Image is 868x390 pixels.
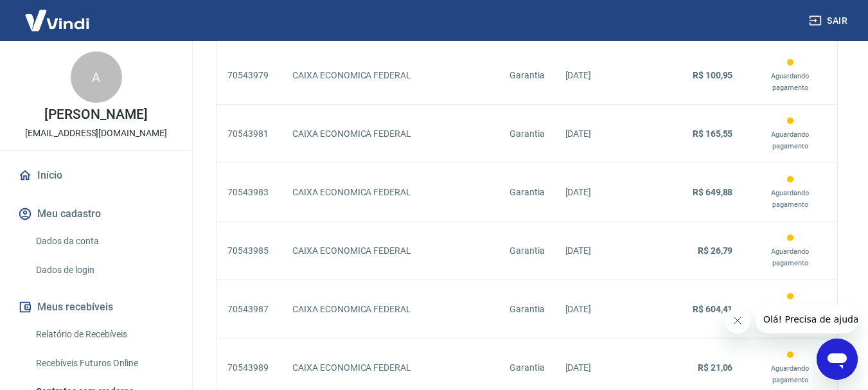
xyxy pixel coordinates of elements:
[753,363,827,386] p: Aguardando pagamento
[292,244,489,258] p: CAIXA ECONOMICA FEDERAL
[756,305,858,333] iframe: Mensagem da empresa
[753,246,827,269] p: Aguardando pagamento
[509,303,545,316] p: Garantia
[725,308,750,333] iframe: Fechar mensagem
[44,108,147,121] p: [PERSON_NAME]
[227,69,272,82] p: 70543979
[817,339,858,380] iframe: Botão para abrir a janela de mensagens
[565,69,644,82] p: [DATE]
[292,186,489,199] p: CAIXA ECONOMICA FEDERAL
[806,9,853,33] button: Sair
[509,186,545,199] p: Garantia
[227,361,272,375] p: 70543989
[753,129,827,152] p: Aguardando pagamento
[227,244,272,258] p: 70543985
[753,188,827,211] p: Aguardando pagamento
[25,127,167,140] p: [EMAIL_ADDRESS][DOMAIN_NAME]
[565,361,644,375] p: [DATE]
[292,361,489,375] p: CAIXA ECONOMICA FEDERAL
[565,186,644,199] p: [DATE]
[753,173,827,211] div: Este contrato ainda não foi processado pois está aguardando o pagamento ser feito na data program...
[509,361,545,375] p: Garantia
[565,244,644,258] p: [DATE]
[753,349,827,386] div: Este contrato ainda não foi processado pois está aguardando o pagamento ser feito na data program...
[31,228,177,254] a: Dados da conta
[753,232,827,269] div: Este contrato ainda não foi processado pois está aguardando o pagamento ser feito na data program...
[509,69,545,82] p: Garantia
[292,127,489,141] p: CAIXA ECONOMICA FEDERAL
[15,1,99,40] img: Vindi
[565,127,644,141] p: [DATE]
[31,257,177,283] a: Dados de login
[753,290,827,328] div: Este contrato ainda não foi processado pois está aguardando o pagamento ser feito na data program...
[227,127,272,141] p: 70543981
[698,362,733,373] strong: R$ 21,06
[565,303,644,316] p: [DATE]
[31,321,177,348] a: Relatório de Recebíveis
[509,127,545,141] p: Garantia
[31,350,177,377] a: Recebíveis Futuros Online
[292,69,489,82] p: CAIXA ECONOMICA FEDERAL
[8,9,108,19] span: Olá! Precisa de ajuda?
[693,304,733,314] strong: R$ 604,41
[227,303,272,316] p: 70543987
[693,187,733,197] strong: R$ 649,88
[698,245,733,256] strong: R$ 26,79
[292,303,489,316] p: CAIXA ECONOMICA FEDERAL
[753,305,827,328] p: Aguardando pagamento
[227,186,272,199] p: 70543983
[71,51,122,103] div: A
[15,161,177,190] a: Início
[509,244,545,258] p: Garantia
[753,71,827,94] p: Aguardando pagamento
[15,293,177,321] button: Meus recebíveis
[753,57,827,94] div: Este contrato ainda não foi processado pois está aguardando o pagamento ser feito na data program...
[753,115,827,152] div: Este contrato ainda não foi processado pois está aguardando o pagamento ser feito na data program...
[693,129,733,139] strong: R$ 165,55
[693,70,733,80] strong: R$ 100,95
[15,200,177,228] button: Meu cadastro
